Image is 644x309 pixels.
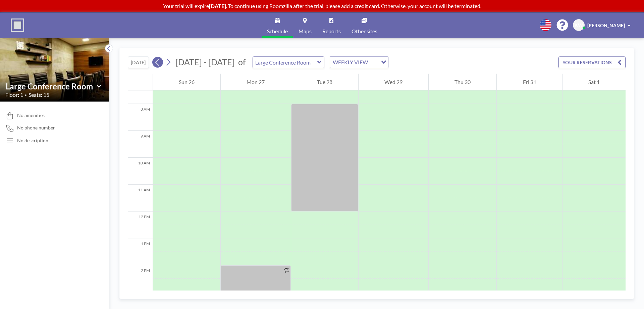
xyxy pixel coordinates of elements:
div: 12 PM [128,211,153,238]
span: • [25,93,27,97]
input: Search for option [370,58,377,67]
span: of [238,57,246,67]
span: KW [575,22,583,28]
a: Maps [293,12,317,38]
b: [DATE] [209,3,226,9]
span: [DATE] - [DATE] [175,57,235,67]
span: Maps [299,29,312,34]
span: No amenities [17,112,45,118]
button: YOUR RESERVATIONS [558,56,626,68]
span: WEEKLY VIEW [331,58,369,67]
a: Other sites [346,12,383,38]
a: Reports [317,12,346,38]
input: Large Conference Room [253,57,317,68]
a: Schedule [262,12,293,38]
span: Other sites [352,29,377,34]
span: [PERSON_NAME] [587,23,625,28]
span: Schedule [267,29,288,34]
span: Floor: 1 [5,91,23,98]
button: [DATE] [128,56,149,68]
input: Large Conference Room [6,81,97,91]
div: Mon 27 [221,74,290,90]
span: Reports [322,29,341,34]
div: 8 AM [128,104,153,131]
div: Sun 26 [153,74,220,90]
span: No phone number [17,125,55,131]
div: Thu 30 [429,74,496,90]
img: organization-logo [11,18,24,32]
div: No description [17,138,48,144]
div: Fri 31 [497,74,562,90]
div: 10 AM [128,158,153,185]
div: 1 PM [128,238,153,265]
div: Search for option [330,56,388,68]
div: Sat 1 [562,74,626,90]
div: 2 PM [128,265,153,292]
div: 7 AM [128,77,153,104]
div: Tue 28 [291,74,358,90]
div: Wed 29 [359,74,428,90]
div: 9 AM [128,131,153,158]
span: Seats: 15 [29,91,49,98]
div: 11 AM [128,185,153,211]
